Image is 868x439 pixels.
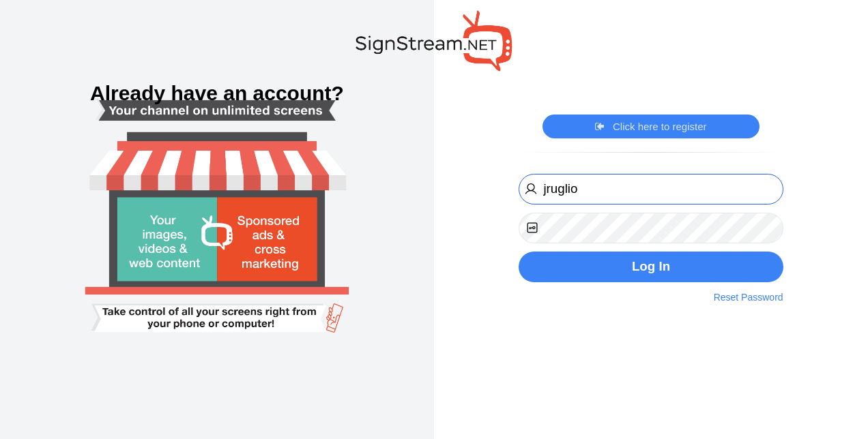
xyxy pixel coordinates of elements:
[714,290,783,305] a: Reset Password
[14,83,420,104] h3: Already have an account?
[356,10,512,71] img: SignStream.NET
[800,374,868,439] iframe: Chat Widget
[519,174,783,205] input: Username
[519,252,783,282] button: Log In
[595,120,706,134] a: Click here to register
[55,39,380,401] img: Smart tv login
